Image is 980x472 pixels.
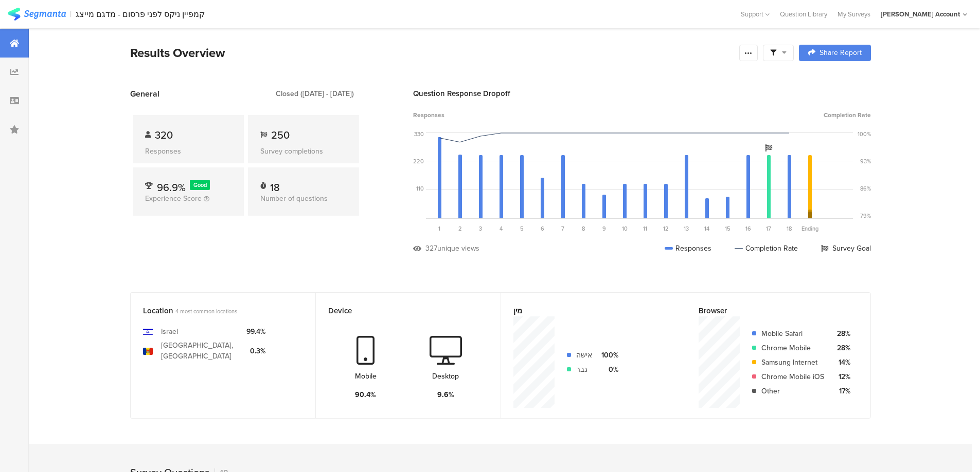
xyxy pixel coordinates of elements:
[787,224,792,233] span: 18
[832,9,876,19] a: My Surveys
[600,350,618,361] div: 100%
[622,224,628,233] span: 10
[328,305,471,316] div: Device
[246,326,265,337] div: 99.4%
[414,130,424,138] div: 330
[761,343,824,353] div: Chrome Mobile
[761,328,824,339] div: Mobile Safari
[858,130,871,138] div: 100%
[70,8,72,20] div: |
[761,371,824,382] div: Chrome Mobile iOS
[437,389,454,400] div: 9.6%
[576,350,592,361] div: אישה
[479,224,482,233] span: 3
[561,224,564,233] span: 7
[270,180,280,190] div: 18
[175,307,237,315] span: 4 most common locations
[765,144,772,152] i: Survey Goal
[145,146,231,157] div: Responses
[130,44,734,62] div: Results Overview
[413,110,444,120] span: Responses
[832,343,850,353] div: 28%
[699,305,841,316] div: Browser
[520,224,524,233] span: 5
[643,224,647,233] span: 11
[513,305,656,316] div: מין
[832,371,850,382] div: 12%
[600,364,618,375] div: 0%
[881,9,960,19] div: [PERSON_NAME] Account
[157,180,186,195] span: 96.9%
[860,157,871,165] div: 93%
[76,9,205,19] div: קמפיין ניקס לפני פרסום - מדגם מייצג
[819,49,862,56] span: Share Report
[161,326,178,337] div: Israel
[860,184,871,193] div: 86%
[704,224,709,233] span: 14
[799,224,820,233] div: Ending
[130,88,159,100] span: General
[437,243,479,254] div: unique views
[260,146,347,157] div: Survey completions
[413,88,871,99] div: Question Response Dropoff
[775,9,832,19] a: Question Library
[735,243,798,254] div: Completion Rate
[458,224,462,233] span: 2
[260,193,328,204] span: Number of questions
[766,224,771,233] span: 17
[832,328,850,339] div: 28%
[246,346,265,356] div: 0.3%
[416,184,424,193] div: 110
[8,8,66,21] img: segmanta logo
[425,243,437,254] div: 327
[684,224,689,233] span: 13
[271,127,290,143] span: 250
[193,181,207,189] span: Good
[741,6,770,22] div: Support
[355,371,377,382] div: Mobile
[576,364,592,375] div: גבר
[745,224,751,233] span: 16
[143,305,286,316] div: Location
[860,212,871,220] div: 79%
[761,357,824,368] div: Samsung Internet
[725,224,730,233] span: 15
[145,193,202,204] span: Experience Score
[665,243,711,254] div: Responses
[438,224,440,233] span: 1
[276,88,354,99] div: Closed ([DATE] - [DATE])
[663,224,669,233] span: 12
[355,389,376,400] div: 90.4%
[500,224,503,233] span: 4
[821,243,871,254] div: Survey Goal
[824,110,871,120] span: Completion Rate
[582,224,585,233] span: 8
[832,357,850,368] div: 14%
[541,224,544,233] span: 6
[155,127,173,143] span: 320
[161,340,238,362] div: [GEOGRAPHIC_DATA], [GEOGRAPHIC_DATA]
[432,371,459,382] div: Desktop
[832,386,850,397] div: 17%
[761,386,824,397] div: Other
[413,157,424,165] div: 220
[602,224,606,233] span: 9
